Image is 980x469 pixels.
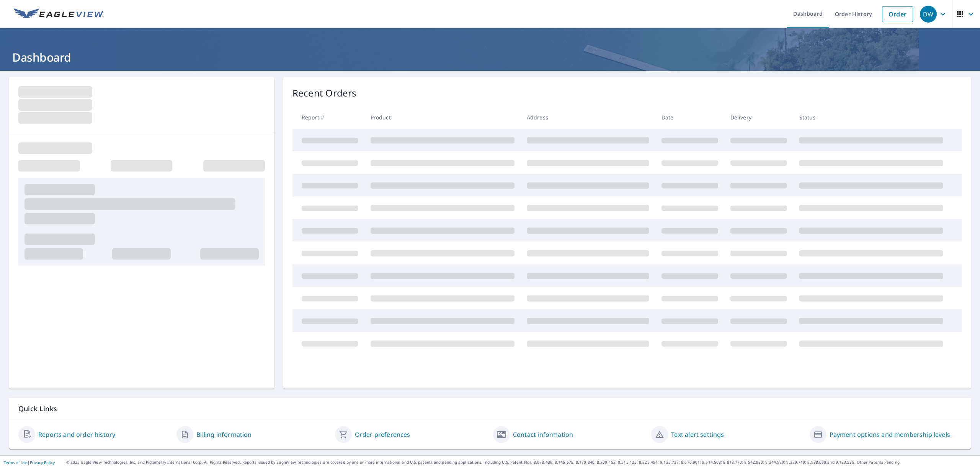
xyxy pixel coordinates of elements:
th: Status [793,106,949,129]
p: Recent Orders [292,86,357,100]
a: Terms of Use [4,460,28,465]
a: Reports and order history [38,430,115,439]
th: Delivery [724,106,793,129]
h1: Dashboard [9,49,971,65]
th: Address [521,106,655,129]
p: Quick Links [18,404,962,413]
p: | [4,460,55,465]
div: DW [920,6,937,23]
th: Product [364,106,521,129]
a: Order [882,6,913,22]
a: Billing information [196,430,252,439]
a: Payment options and membership levels [830,430,950,439]
a: Contact information [513,430,573,439]
a: Privacy Policy [30,460,55,465]
a: Text alert settings [671,430,724,439]
p: © 2025 Eagle View Technologies, Inc. and Pictometry International Corp. All Rights Reserved. Repo... [66,459,976,465]
a: Order preferences [355,430,410,439]
img: EV Logo [14,8,104,20]
th: Date [655,106,724,129]
th: Report # [292,106,364,129]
